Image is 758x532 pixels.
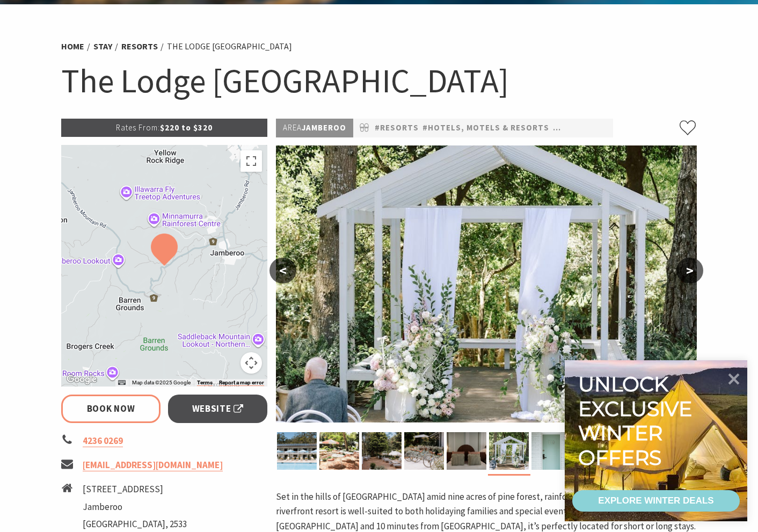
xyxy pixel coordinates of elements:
a: Book Now [61,395,161,423]
a: Resorts [121,41,158,52]
img: wedding garden with umbrellas, chairs and a bar [362,432,402,470]
img: Hotel room with pillows, bed, stripes on the wall and bespoke light fixtures. [447,432,486,470]
span: Area [283,122,302,133]
img: Room [531,432,571,470]
a: EXPLORE WINTER DEALS [572,490,740,512]
li: [GEOGRAPHIC_DATA], 2533 [83,517,187,531]
img: Aqua bikes lined up surrounded by garden [404,432,444,470]
img: photo of the tree cathedral with florals and drapery [489,432,529,470]
img: outdoor restaurant with umbrellas and tables [319,432,359,470]
span: Website [192,402,244,416]
a: Report a map error [219,380,264,386]
button: > [676,258,703,283]
div: EXPLORE WINTER DEALS [598,490,713,512]
h1: The Lodge [GEOGRAPHIC_DATA] [61,59,697,103]
a: Terms (opens in new tab) [197,380,213,386]
button: Map camera controls [240,352,262,374]
img: photo of the tree cathedral with florals and drapery [276,145,697,422]
button: Keyboard shortcuts [118,379,126,387]
a: Home [61,41,84,52]
li: The Lodge [GEOGRAPHIC_DATA] [167,40,292,54]
button: < [269,258,296,283]
a: Website [168,395,267,423]
a: 4236 0269 [83,435,123,447]
img: Umbrellas, deck chairs and the pool [277,432,317,470]
div: Unlock exclusive winter offers [578,372,697,470]
span: Rates From: [116,122,160,133]
a: #Resorts [375,121,419,135]
span: Map data ©2025 Google [132,380,191,385]
a: Open this area in Google Maps (opens a new window) [64,373,99,387]
li: Jamberoo [83,500,187,514]
p: $220 to $320 [61,119,267,137]
li: [STREET_ADDRESS] [83,482,187,497]
img: Google [64,373,99,387]
p: Jamberoo [276,119,353,137]
a: #Hotels, Motels & Resorts [422,121,549,135]
a: [EMAIL_ADDRESS][DOMAIN_NAME] [83,459,223,471]
button: Toggle fullscreen view [240,150,262,172]
a: #Retreat & Lodges [553,121,638,135]
a: Stay [93,41,112,52]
